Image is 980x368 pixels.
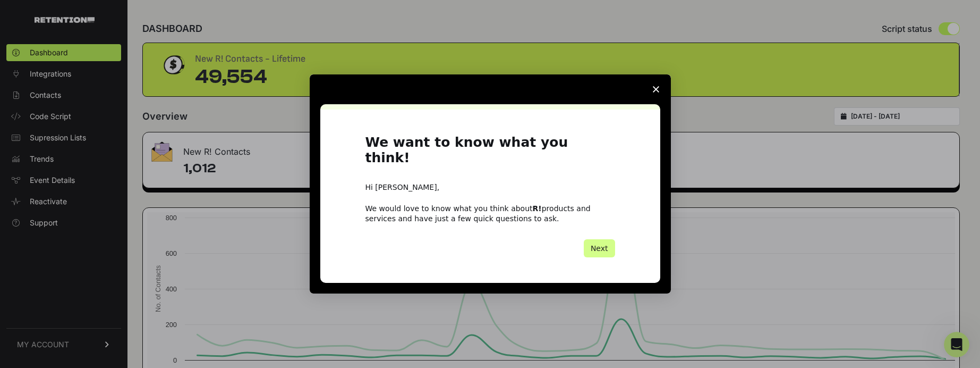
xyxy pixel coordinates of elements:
b: R! [533,204,542,213]
div: Hi [PERSON_NAME], [365,182,615,193]
span: Close survey [641,74,671,104]
div: We would love to know what you think about products and services and have just a few quick questi... [365,204,615,223]
button: Next [584,239,615,257]
h1: We want to know what you think! [365,135,615,172]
